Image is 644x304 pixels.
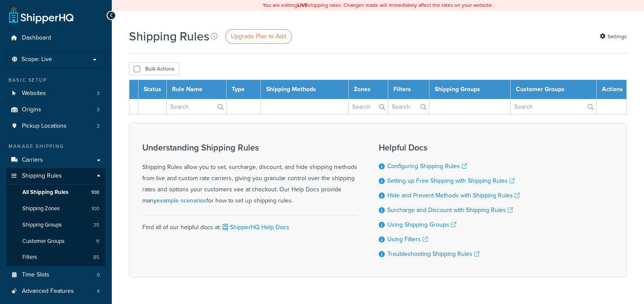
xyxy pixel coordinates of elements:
span: 85 [93,254,99,261]
h3: Helpful Docs [379,143,520,152]
span: 2 [97,123,100,130]
a: Shipping Zones 100 [6,201,105,217]
a: Using Filters [387,235,428,244]
span: Origins [22,106,41,114]
th: Rule Name [167,80,227,99]
input: Search [388,99,429,114]
span: 3 [97,90,100,97]
th: Status [138,80,167,99]
th: Customer Groups [511,80,597,99]
li: All Shipping Rules [6,184,105,200]
span: Dashboard [22,34,51,42]
span: 4 [97,288,100,295]
a: Advanced Features 4 [6,283,105,299]
h3: Understanding Shipping Rules [142,143,357,152]
span: 11 [96,238,99,245]
li: Customer Groups [6,233,105,249]
div: Basic Setup [6,77,105,84]
a: Shipping Groups 25 [6,217,105,233]
li: Websites [6,86,105,101]
li: Shipping Rules [6,168,105,266]
a: example scenarios [156,196,206,205]
a: Filters 85 [6,249,105,265]
a: Shipping Rules [6,168,105,184]
a: Dashboard [6,30,105,46]
span: 100 [92,205,99,212]
a: Surcharge and Discount with Shipping Rules [387,206,513,215]
th: Zones [348,80,388,99]
input: Search [167,99,226,114]
li: Time Slots [6,267,105,283]
span: Advanced Features [22,288,74,295]
h1: Shipping Rules [129,28,209,45]
span: Websites [22,90,46,97]
span: 3 [97,106,100,114]
a: Configuring Shipping Rules [387,162,467,171]
a: Troubleshooting Shipping Rules [387,249,479,258]
a: Time Slots 0 [6,267,105,283]
span: All Shipping Rules [22,189,68,196]
span: Shipping Rules [22,172,62,180]
a: Origins 3 [6,102,105,118]
th: Shipping Methods [261,80,348,99]
span: Shipping Groups [22,221,62,229]
th: Actions [597,80,627,99]
span: Customer Groups [22,238,64,245]
th: Filters [388,80,429,99]
a: Pickup Locations 2 [6,118,105,134]
a: Websites 3 [6,86,105,101]
input: Search [349,99,388,114]
div: Find all of our helpful docs at: [142,215,357,233]
span: Carriers [22,157,43,164]
div: Manage Shipping [6,143,105,150]
a: Carriers [6,152,105,168]
a: Hide and Prevent Methods with Shipping Rules [387,191,520,200]
a: Setting up Free Shipping with Shipping Rules [387,176,515,185]
button: Bulk Actions [129,62,179,75]
li: Shipping Zones [6,201,105,217]
th: Type [226,80,261,99]
span: Pickup Locations [22,123,67,130]
th: Shipping Groups [429,80,511,99]
a: Settings [600,31,627,43]
li: Shipping Groups [6,217,105,233]
span: 100 [91,189,99,196]
a: ShipperHQ Help Docs [221,223,289,232]
input: Search [511,99,596,114]
b: LIVE [297,1,308,9]
li: Advanced Features [6,283,105,299]
a: Customer Groups 11 [6,233,105,249]
span: Time Slots [22,271,49,279]
li: Filters [6,249,105,265]
a: ShipperHQ Home [9,6,74,24]
li: Pickup Locations [6,118,105,134]
li: Origins [6,102,105,118]
span: 25 [93,221,99,229]
span: 0 [97,271,100,279]
a: All Shipping Rules 100 [6,184,105,200]
a: Using Shipping Groups [387,220,456,229]
span: Filters [22,254,37,261]
span: Upgrade Plan to Add [231,32,286,41]
div: Shipping Rules allow you to set, surcharge, discount, and hide shipping methods from live and cus... [142,143,357,206]
span: Scope: Live [21,56,52,63]
a: Upgrade Plan to Add [225,29,292,44]
span: Shipping Zones [22,205,60,212]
